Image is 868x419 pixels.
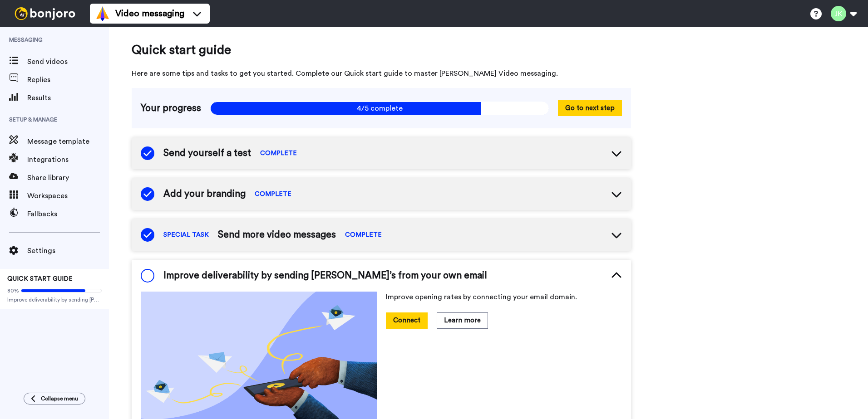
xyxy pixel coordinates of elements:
span: QUICK START GUIDE [7,276,73,282]
button: Learn more [437,312,488,328]
span: Message template [27,136,109,147]
span: COMPLETE [260,149,297,158]
span: Video messaging [115,7,184,20]
span: Quick start guide [132,41,631,59]
span: Improve deliverability by sending [PERSON_NAME]’s from your own email [7,296,102,303]
span: Settings [27,245,109,256]
span: Send yourself a test [163,146,251,160]
button: Connect [386,312,428,328]
span: Here are some tips and tasks to get you started. Complete our Quick start guide to master [PERSON... [132,68,631,79]
span: Fallbacks [27,209,109,219]
span: Share library [27,172,109,183]
button: Go to next step [558,100,622,116]
button: Collapse menu [24,393,85,404]
span: Integrations [27,154,109,165]
span: Send more video messages [218,228,336,242]
p: Improve opening rates by connecting your email domain. [386,292,622,302]
span: Add your branding [163,187,246,201]
img: bj-logo-header-white.svg [11,7,79,20]
span: Collapse menu [41,395,78,402]
span: COMPLETE [345,230,382,239]
img: vm-color.svg [95,6,110,21]
span: 80% [7,287,19,294]
span: Replies [27,74,109,85]
span: Your progress [141,102,201,115]
span: Workspaces [27,190,109,201]
span: Send videos [27,56,109,67]
span: 4/5 complete [210,102,549,115]
span: COMPLETE [255,190,291,199]
span: Improve deliverability by sending [PERSON_NAME]’s from your own email [163,269,487,283]
span: Results [27,93,109,103]
span: SPECIAL TASK [163,230,209,239]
